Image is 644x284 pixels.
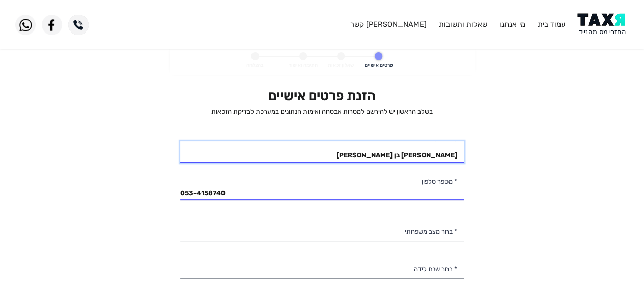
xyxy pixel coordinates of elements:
img: WhatsApp [15,15,36,35]
a: עמוד בית [538,20,565,29]
h2: הזנת פרטים אישיים [180,88,464,104]
img: Logo [577,13,629,36]
span: בהצלחה [246,61,263,69]
span: פרטים אישיים [360,61,398,69]
a: [PERSON_NAME] קשר [350,20,426,29]
span: שאלון זכאות [328,61,354,69]
label: * מספר טלפון [422,177,457,186]
a: שאלות ותשובות [439,20,487,29]
a: מי אנחנו [499,20,525,29]
img: Facebook [42,15,62,35]
p: בשלב הראשון יש להירשם למטרות אבטחה ואימות הנתונים במערכת לבדיקת הזכאות [180,107,464,116]
img: Phone [68,15,89,35]
span: חתימה ואישור [289,61,318,69]
label: * שם מלא [431,140,457,149]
